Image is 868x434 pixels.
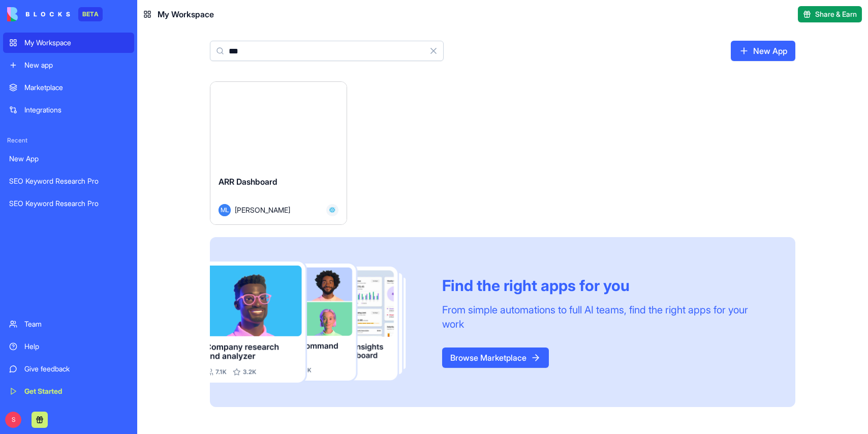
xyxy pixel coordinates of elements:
[219,204,231,216] span: ML
[3,55,134,75] a: New app
[9,154,128,164] div: New App
[7,7,70,21] img: logo
[210,262,426,383] img: Frame_181_egmpey.png
[3,314,134,334] a: Team
[3,359,134,379] a: Give feedback
[24,38,128,48] div: My Workspace
[24,364,128,374] div: Give feedback
[3,149,134,169] a: New App
[219,177,277,187] span: ARR Dashboard
[5,412,21,428] span: S
[9,198,128,209] div: SEO Keyword Research Pro
[24,105,128,115] div: Integrations
[24,82,128,93] div: Marketplace
[329,207,335,213] img: snowflake-bug-color-rgb_2x_aezrrj.png
[210,81,347,225] a: ARR DashboardML[PERSON_NAME]
[442,276,771,295] div: Find the right apps for you
[3,193,134,214] a: SEO Keyword Research Pro
[815,9,857,19] span: Share & Earn
[78,7,103,21] div: BETA
[3,336,134,357] a: Help
[3,171,134,191] a: SEO Keyword Research Pro
[442,303,771,331] div: From simple automations to full AI teams, find the right apps for your work
[158,8,214,20] span: My Workspace
[3,77,134,98] a: Marketplace
[9,176,128,186] div: SEO Keyword Research Pro
[3,381,134,401] a: Get Started
[24,319,128,329] div: Team
[7,7,103,21] a: BETA
[442,348,549,368] a: Browse Marketplace
[24,386,128,396] div: Get Started
[235,205,290,215] span: [PERSON_NAME]
[3,33,134,53] a: My Workspace
[731,41,795,61] a: New App
[24,60,128,70] div: New app
[3,136,134,144] span: Recent
[798,6,862,22] button: Share & Earn
[24,341,128,352] div: Help
[3,100,134,120] a: Integrations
